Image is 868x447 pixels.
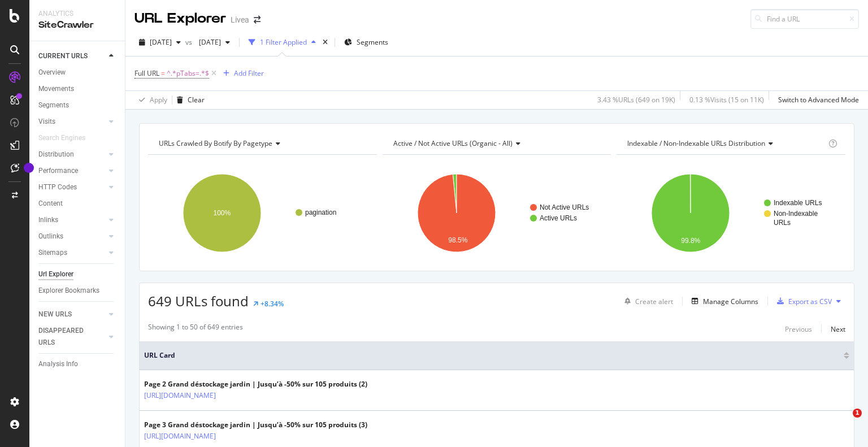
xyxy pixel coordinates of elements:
button: Export as CSV [772,292,832,310]
a: Segments [38,99,117,111]
div: SiteCrawler [38,19,116,32]
div: Sitemaps [38,247,67,259]
input: Find a URL [750,9,859,29]
div: CURRENT URLS [38,50,88,62]
div: 3.43 % URLs ( 649 on 19K ) [597,95,675,105]
div: Analytics [38,9,116,19]
a: Overview [38,67,117,79]
div: times [320,37,330,48]
a: Outlinks [38,231,106,242]
button: Switch to Advanced Mode [774,91,859,109]
span: Indexable / Non-Indexable URLs distribution [627,138,765,148]
span: 1 [853,409,862,418]
div: Apply [150,95,167,105]
span: Active / Not Active URLs (organic - all) [393,138,513,148]
span: Segments [357,37,388,47]
div: Page 2 Grand déstockage jardin | Jusqu’à -50% sur 105 produits (2) [144,379,367,389]
iframe: Intercom live chat [830,409,857,436]
span: URLs Crawled By Botify By pagetype [159,138,272,148]
text: Not Active URLs [540,203,589,211]
div: Tooltip anchor [24,163,34,173]
button: Apply [134,91,167,109]
span: Full URL [134,68,159,78]
div: A chart. [617,164,843,262]
div: Segments [38,99,69,111]
a: CURRENT URLS [38,50,106,62]
text: Indexable URLs [774,199,822,207]
div: arrow-right-arrow-left [254,16,261,24]
button: Previous [785,322,812,336]
div: URL Explorer [134,9,226,28]
div: 0.13 % Visits ( 15 on 11K ) [689,95,764,105]
div: Url Explorer [38,268,73,280]
span: ^.*pTabs=.*$ [167,66,209,81]
div: Explorer Bookmarks [38,285,99,297]
button: Manage Columns [687,294,758,308]
div: Content [38,198,63,210]
div: Next [831,324,845,334]
div: Outlinks [38,231,63,242]
div: Create alert [635,297,673,306]
svg: A chart. [148,164,374,262]
div: Livea [231,14,249,25]
a: Inlinks [38,214,106,226]
h4: Indexable / Non-Indexable URLs Distribution [625,134,826,153]
div: Showing 1 to 50 of 649 entries [148,322,243,336]
a: Performance [38,165,106,177]
button: Add Filter [219,67,264,80]
a: Explorer Bookmarks [38,285,117,297]
button: Next [831,322,845,336]
button: 1 Filter Applied [244,33,320,51]
span: URL Card [144,350,841,361]
a: Analysis Info [38,358,117,370]
a: [URL][DOMAIN_NAME] [144,390,216,401]
div: +8.34% [261,299,284,309]
span: 2025 Sep. 3rd [150,37,172,47]
div: Visits [38,116,55,128]
text: pagination [305,209,336,216]
button: [DATE] [194,33,235,51]
a: Distribution [38,149,106,160]
button: [DATE] [134,33,185,51]
a: HTTP Codes [38,181,106,193]
div: Movements [38,83,74,95]
text: 98.5% [448,236,467,244]
text: Active URLs [540,214,577,222]
a: [URL][DOMAIN_NAME] [144,431,216,442]
a: Sitemaps [38,247,106,259]
div: Switch to Advanced Mode [778,95,859,105]
div: HTTP Codes [38,181,77,193]
button: Clear [172,91,205,109]
button: Create alert [620,292,673,310]
div: 1 Filter Applied [260,37,307,47]
div: Distribution [38,149,74,160]
a: Content [38,198,117,210]
div: Add Filter [234,68,264,78]
div: Export as CSV [788,297,832,306]
span: 2025 Aug. 6th [194,37,221,47]
svg: A chart. [383,164,609,262]
div: Previous [785,324,812,334]
text: 99.8% [682,237,701,245]
div: Performance [38,165,78,177]
span: = [161,68,165,78]
div: Page 3 Grand déstockage jardin | Jusqu’à -50% sur 105 produits (3) [144,420,367,430]
a: DISAPPEARED URLS [38,325,106,349]
div: NEW URLS [38,309,72,320]
a: Visits [38,116,106,128]
span: vs [185,37,194,47]
div: Inlinks [38,214,58,226]
a: NEW URLS [38,309,106,320]
div: Overview [38,67,66,79]
a: Movements [38,83,117,95]
div: Analysis Info [38,358,78,370]
button: Segments [340,33,393,51]
text: Non-Indexable [774,210,818,218]
div: Clear [188,95,205,105]
div: DISAPPEARED URLS [38,325,96,349]
text: URLs [774,219,791,227]
div: Search Engines [38,132,85,144]
text: 100% [214,209,231,217]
